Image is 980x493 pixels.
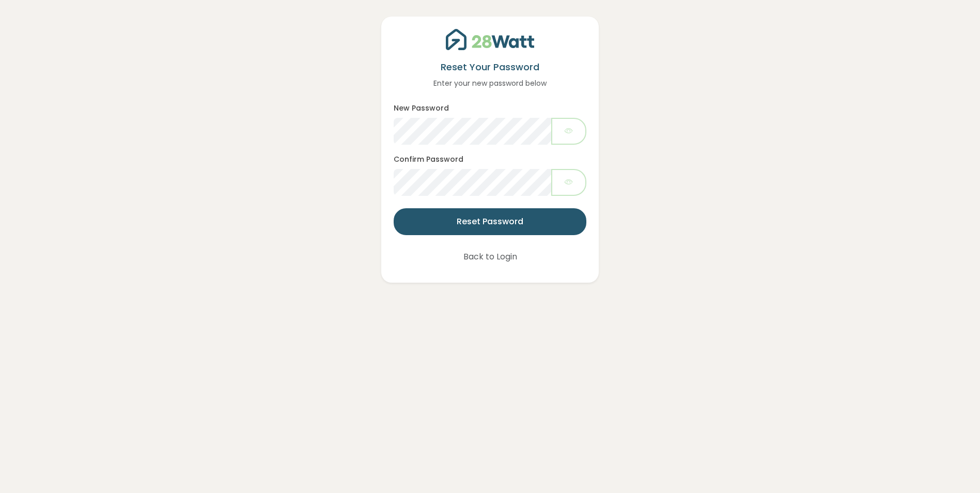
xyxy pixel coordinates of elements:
label: Confirm Password [394,154,463,165]
button: Back to Login [450,243,531,270]
label: New Password [394,103,449,114]
p: Enter your new password below [394,78,586,89]
h5: Reset Your Password [394,60,586,73]
button: Reset Password [394,208,586,235]
img: 28Watt [446,29,534,50]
